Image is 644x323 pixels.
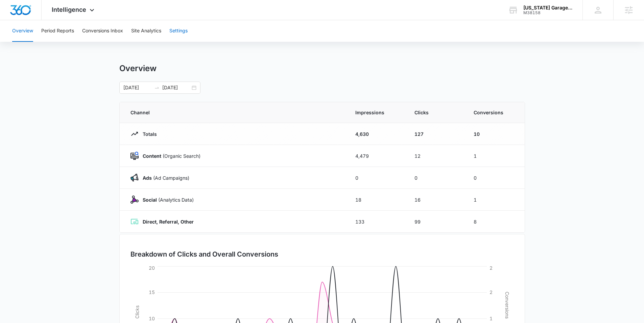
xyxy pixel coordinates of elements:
[139,196,194,203] p: (Analytics Data)
[143,175,152,181] strong: Ads
[131,20,161,42] button: Site Analytics
[130,249,278,259] h3: Breakdown of Clicks and Overall Conversions
[139,130,157,138] p: Totals
[466,189,525,211] td: 1
[130,196,139,204] img: Social
[490,316,493,321] tspan: 1
[139,174,189,181] p: (Ad Campaigns)
[406,189,466,211] td: 16
[130,152,139,160] img: Content
[149,316,155,321] tspan: 10
[149,289,155,295] tspan: 15
[490,265,493,271] tspan: 2
[406,123,466,145] td: 127
[139,152,200,159] p: (Organic Search)
[143,197,157,203] strong: Social
[347,211,406,233] td: 133
[130,174,139,182] img: Ads
[143,219,194,225] strong: Direct, Referral, Other
[406,211,466,233] td: 99
[474,109,514,116] span: Conversions
[12,20,33,42] button: Overview
[406,167,466,189] td: 0
[123,84,151,91] input: Start date
[82,20,123,42] button: Conversions Inbox
[143,153,161,159] strong: Content
[41,20,74,42] button: Period Reports
[355,109,398,116] span: Impressions
[523,5,573,10] div: account name
[149,265,155,271] tspan: 20
[490,289,493,295] tspan: 2
[466,211,525,233] td: 8
[347,145,406,167] td: 4,479
[347,123,406,145] td: 4,630
[406,145,466,167] td: 12
[52,6,86,13] span: Intelligence
[414,109,457,116] span: Clicks
[347,189,406,211] td: 18
[119,63,157,74] h1: Overview
[130,109,339,116] span: Channel
[154,85,160,90] span: to
[134,305,140,319] tspan: Clicks
[466,167,525,189] td: 0
[466,123,525,145] td: 10
[466,145,525,167] td: 1
[154,85,160,90] span: swap-right
[504,292,510,319] tspan: Conversions
[347,167,406,189] td: 0
[523,10,573,15] div: account id
[169,20,188,42] button: Settings
[162,84,190,91] input: End date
